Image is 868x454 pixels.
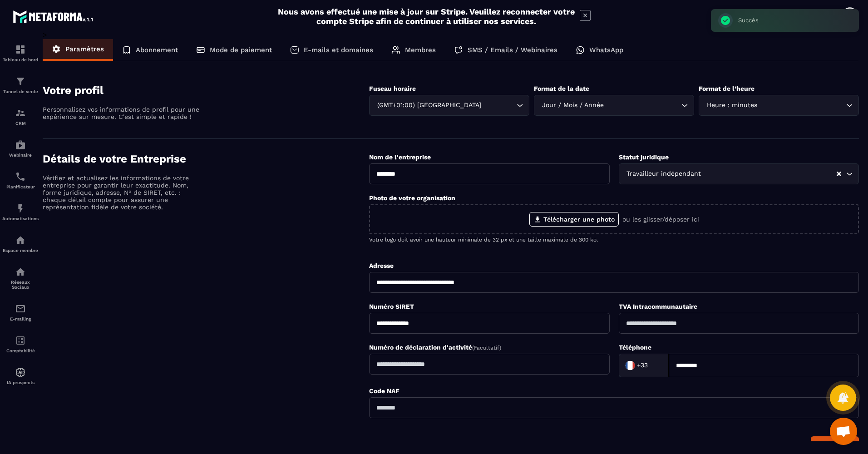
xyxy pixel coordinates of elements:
span: Heure : minutes [705,100,759,110]
img: email [15,303,26,314]
p: E-mails et domaines [304,46,373,54]
h4: Votre profil [43,84,369,97]
span: (Facultatif) [472,345,501,351]
p: WhatsApp [589,46,623,54]
p: Tunnel de vente [2,89,39,94]
label: Fuseau horaire [369,85,416,92]
label: Code NAF [369,387,399,395]
p: CRM [2,121,39,126]
h4: Détails de votre Entreprise [43,153,369,165]
p: IA prospects [2,380,39,385]
label: Télécharger une photo [529,212,619,227]
label: Numéro de déclaration d'activité [369,344,501,351]
p: Automatisations [2,216,39,221]
a: Open chat [830,418,857,445]
input: Search for option [759,100,844,110]
input: Search for option [483,100,514,110]
p: Webinaire [2,153,39,158]
img: logo [13,8,94,25]
a: formationformationCRM [2,101,39,133]
label: Photo de votre organisation [369,194,455,202]
label: Nom de l'entreprise [369,153,431,161]
label: Adresse [369,262,394,269]
label: Statut juridique [619,153,669,161]
input: Search for option [606,100,679,110]
p: Espace membre [2,248,39,253]
label: Format de la date [534,85,589,92]
div: Search for option [534,95,694,116]
a: formationformationTunnel de vente [2,69,39,101]
img: social-network [15,266,26,277]
p: Abonnement [136,46,178,54]
span: +33 [637,361,648,370]
a: automationsautomationsWebinaire [2,133,39,164]
a: automationsautomationsEspace membre [2,228,39,260]
span: (GMT+01:00) [GEOGRAPHIC_DATA] [375,100,483,110]
div: Search for option [619,163,859,184]
img: automations [15,203,26,214]
p: Mode de paiement [210,46,272,54]
a: emailemailE-mailing [2,296,39,328]
img: formation [15,108,26,118]
img: formation [15,76,26,87]
p: SMS / Emails / Webinaires [468,46,557,54]
img: automations [15,367,26,378]
label: Téléphone [619,344,651,351]
a: social-networksocial-networkRéseaux Sociaux [2,260,39,296]
p: Votre logo doit avoir une hauteur minimale de 32 px et une taille maximale de 300 ko. [369,237,859,243]
p: Planificateur [2,184,39,189]
img: automations [15,235,26,246]
input: Search for option [703,169,836,179]
img: scheduler [15,171,26,182]
input: Search for option [650,359,659,372]
span: Travailleur indépendant [625,169,703,179]
p: E-mailing [2,316,39,321]
img: accountant [15,335,26,346]
label: Numéro SIRET [369,303,414,310]
div: Search for option [619,354,669,377]
button: Clear Selected [837,171,841,178]
img: automations [15,139,26,150]
p: Paramètres [65,45,104,53]
p: ou les glisser/déposer ici [622,216,699,223]
label: TVA Intracommunautaire [619,303,697,310]
img: Country Flag [621,356,639,375]
p: Personnalisez vos informations de profil pour une expérience sur mesure. C'est simple et rapide ! [43,106,202,120]
div: Search for option [699,95,859,116]
a: accountantaccountantComptabilité [2,328,39,360]
p: Membres [405,46,436,54]
a: schedulerschedulerPlanificateur [2,164,39,196]
label: Format de l’heure [699,85,755,92]
p: Tableau de bord [2,57,39,62]
p: Vérifiez et actualisez les informations de votre entreprise pour garantir leur exactitude. Nom, f... [43,174,202,211]
span: Jour / Mois / Année [540,100,606,110]
h2: Nous avons effectué une mise à jour sur Stripe. Veuillez reconnecter votre compte Stripe afin de ... [277,7,575,26]
a: automationsautomationsAutomatisations [2,196,39,228]
div: Search for option [369,95,529,116]
a: formationformationTableau de bord [2,37,39,69]
p: Comptabilité [2,348,39,353]
p: Réseaux Sociaux [2,280,39,290]
img: formation [15,44,26,55]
